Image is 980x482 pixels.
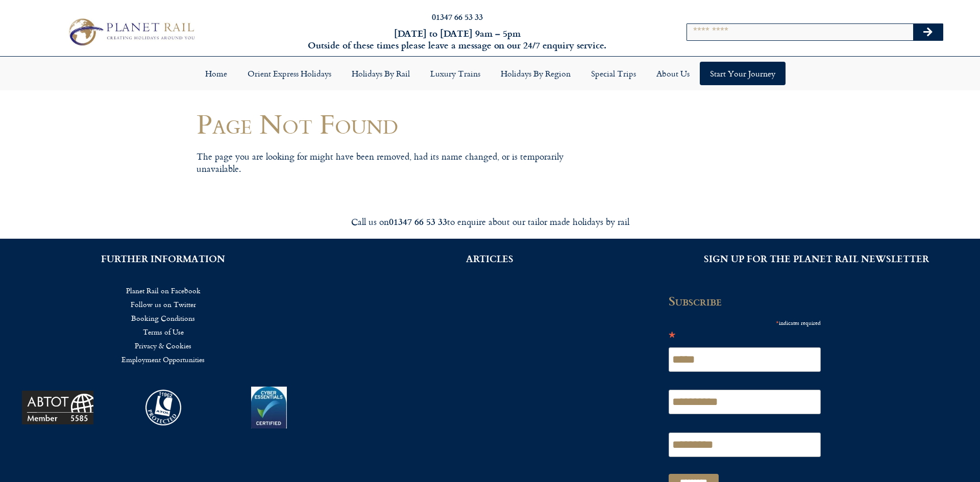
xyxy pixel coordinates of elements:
[15,284,311,297] a: Planet Rail on Facebook
[389,215,447,228] strong: 01347 66 53 33
[15,297,311,311] a: Follow us on Twitter
[646,62,700,85] a: About Us
[700,62,786,85] a: Start your Journey
[669,316,821,328] div: indicates required
[15,339,311,352] a: Privacy & Cookies
[197,109,579,139] h1: Page Not Found
[63,15,198,48] img: Planet Rail Train Holidays Logo
[15,352,311,366] a: Employment Opportunities
[197,150,579,174] p: The page you are looking for might have been removed, had its name changed, or is temporarily una...
[15,325,311,339] a: Terms of Use
[669,254,965,263] h2: SIGN UP FOR THE PLANET RAIL NEWSLETTER
[5,62,975,85] nav: Menu
[669,294,827,308] h2: Subscribe
[432,11,483,22] a: 01347 66 53 33
[204,216,776,227] div: Call us on to enquire about our tailor made holidays by rail
[15,254,311,263] h2: FURTHER INFORMATION
[237,62,341,85] a: Orient Express Holidays
[342,254,638,263] h2: ARTICLES
[420,62,491,85] a: Luxury Trains
[491,62,581,85] a: Holidays by Region
[195,62,237,85] a: Home
[264,28,651,52] h6: [DATE] to [DATE] 9am – 5pm Outside of these times please leave a message on our 24/7 enquiry serv...
[581,62,646,85] a: Special Trips
[341,62,420,85] a: Holidays by Rail
[15,284,311,366] nav: Menu
[15,311,311,325] a: Booking Conditions
[913,24,943,40] button: Search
